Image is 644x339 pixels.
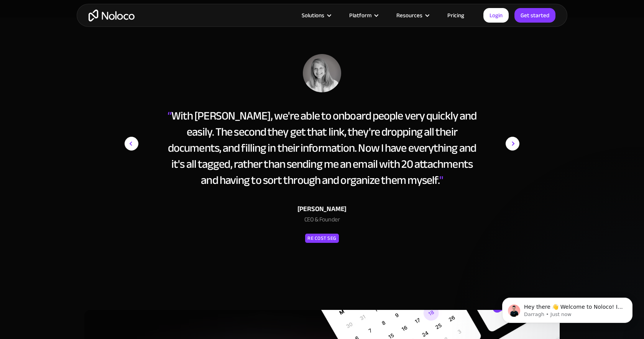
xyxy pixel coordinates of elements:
a: Login [483,8,509,23]
div: Resources [387,10,438,20]
div: carousel [125,54,519,260]
iframe: Intercom notifications message [491,282,644,335]
div: Platform [349,10,371,20]
div: Solutions [292,10,340,20]
div: RE Cost Seg [307,234,337,243]
div: previous slide [125,54,155,260]
a: Pricing [438,10,474,20]
a: Get started [514,8,555,23]
a: home [89,10,135,21]
div: Platform [340,10,387,20]
div: Resources [396,10,422,20]
div: Solutions [302,10,324,20]
span: “ [168,105,171,126]
div: 1 of 15 [125,54,519,244]
div: CEO & Founder [165,215,479,228]
div: With [PERSON_NAME], we're able to onboard people very quickly and easily. The second they get tha... [165,108,479,188]
span: " [439,169,443,191]
div: next slide [489,54,519,260]
div: [PERSON_NAME] [165,203,479,215]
